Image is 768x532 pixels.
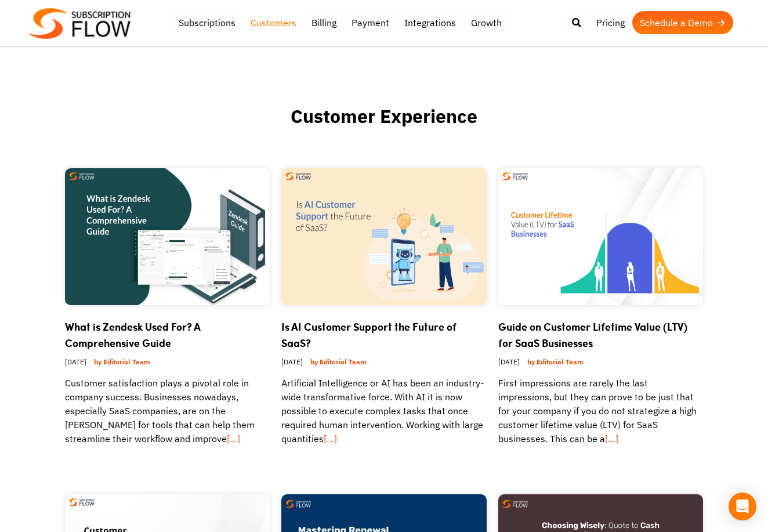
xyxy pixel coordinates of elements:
[65,351,270,376] div: [DATE]
[65,319,200,350] a: What is Zendesk Used For? A Comprehensive Guide
[306,354,371,369] a: by Editorial Team
[171,11,243,34] a: Subscriptions
[324,433,337,444] a: […]
[281,351,486,376] div: [DATE]
[227,433,240,444] a: […]
[344,11,397,34] a: Payment
[65,376,270,446] p: Customer satisfaction plays a pivotal role in company success. Businesses nowadays, especially Sa...
[281,168,486,305] img: Is AI Customer Support the Future of SaaS?
[89,354,155,369] a: by Editorial Team
[729,493,756,520] div: Open Intercom Messenger
[498,319,687,350] a: Guide on Customer Lifetime Value (LTV) for SaaS Businesses
[498,376,703,446] p: First impressions are rarely the last impressions, but they can prove to be just that for your co...
[397,11,463,34] a: Integrations
[65,168,270,305] img: What is Zendesk Used For A Comprehensive Guide
[29,8,131,39] img: Subscriptionflow
[463,11,509,34] a: Growth
[281,319,457,350] a: Is AI Customer Support the Future of SaaS?
[304,11,344,34] a: Billing
[36,104,732,157] h1: Customer Experience
[498,351,703,376] div: [DATE]
[243,11,304,34] a: Customers
[605,433,618,444] a: […]
[498,168,703,305] img: Guide on Customer Lifetime Value (LTV) for SaaS Businesses
[632,11,733,34] a: Schedule a Demo
[281,376,486,446] p: Artificial Intelligence or AI has been an industry-wide transformative force. With AI it is now p...
[523,354,588,369] a: by Editorial Team
[589,11,632,34] a: Pricing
